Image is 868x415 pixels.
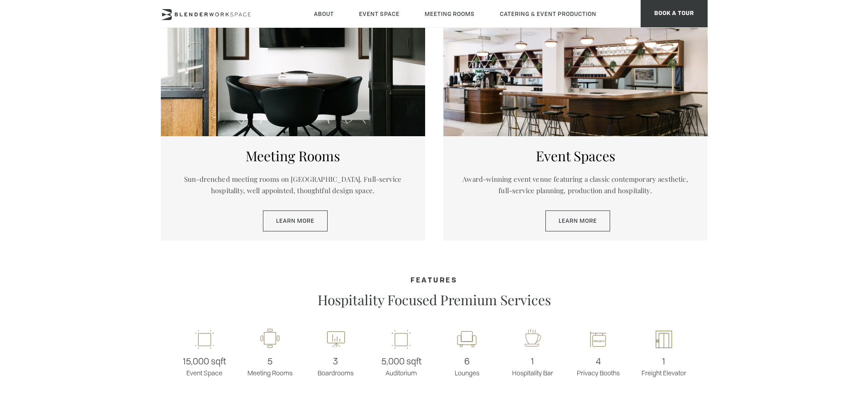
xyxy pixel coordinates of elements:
img: workspace-nyc-hospitality-icon-2x.png [521,328,544,350]
p: Auditorium [369,354,434,377]
p: Privacy Booths [565,354,631,377]
p: Sun-drenched meeting rooms on [GEOGRAPHIC_DATA]. Full-service hospitality, well appointed, though... [175,174,411,197]
p: Event Space [172,354,237,377]
span: 1 [500,354,565,369]
p: Award-winning event venue featuring a classic contemporary aesthetic, full-service planning, prod... [457,174,694,197]
span: 4 [565,354,631,369]
iframe: Chat Widget [704,298,868,415]
p: Hospitality Bar [500,354,565,377]
a: Learn More [545,210,610,231]
p: Meeting Rooms [237,354,303,377]
p: Boardrooms [303,354,369,377]
span: 15,000 sqft [172,354,237,369]
h5: Event Spaces [457,148,694,164]
h5: Meeting Rooms [175,148,411,164]
span: 5 [237,354,303,369]
a: Learn More [263,210,328,231]
span: 3 [303,354,369,369]
p: Hospitality Focused Premium Services [275,292,594,308]
span: 1 [631,354,697,369]
p: Freight Elevator [631,354,697,377]
span: 5,000 sqft [369,354,434,369]
p: Lounges [434,354,500,377]
h4: Features [161,277,708,285]
span: 6 [434,354,500,369]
